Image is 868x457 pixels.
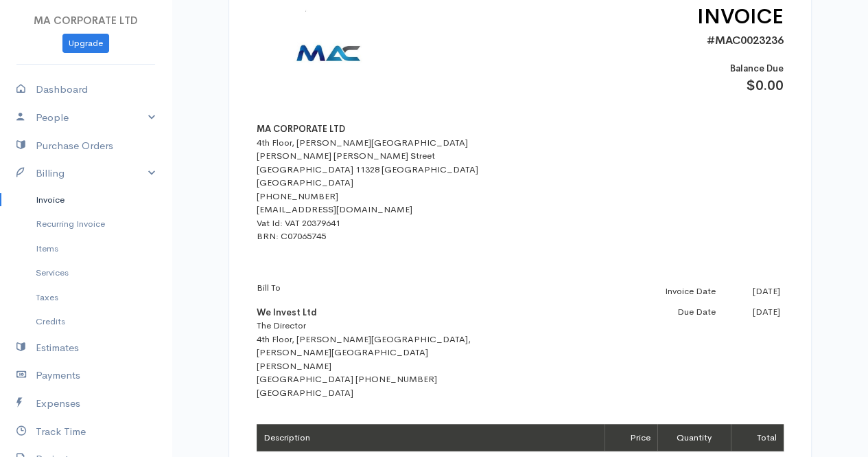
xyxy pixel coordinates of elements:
[612,302,720,322] td: Due Date
[612,281,720,302] td: Invoice Date
[697,3,784,30] span: INVOICE
[605,424,657,452] td: Price
[746,77,784,94] span: $0.00
[257,1,428,122] img: logo-38888.jpg
[257,136,497,243] div: 4th Floor, [PERSON_NAME][GEOGRAPHIC_DATA] [PERSON_NAME] [PERSON_NAME] Street [GEOGRAPHIC_DATA] 11...
[257,424,605,452] td: Description
[730,63,784,74] span: Balance Due
[707,33,784,47] span: #MAC0023236
[657,424,731,452] td: Quantity
[719,281,783,302] td: [DATE]
[257,281,497,295] p: Bill To
[257,306,317,318] b: We Invest Ltd
[62,34,109,54] a: Upgrade
[34,14,138,27] span: MA CORPORATE LTD
[731,424,784,452] td: Total
[257,123,345,135] b: MA CORPORATE LTD
[257,281,497,399] div: The Director 4th Floor, [PERSON_NAME][GEOGRAPHIC_DATA], [PERSON_NAME][GEOGRAPHIC_DATA][PERSON_NAM...
[719,302,783,322] td: [DATE]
